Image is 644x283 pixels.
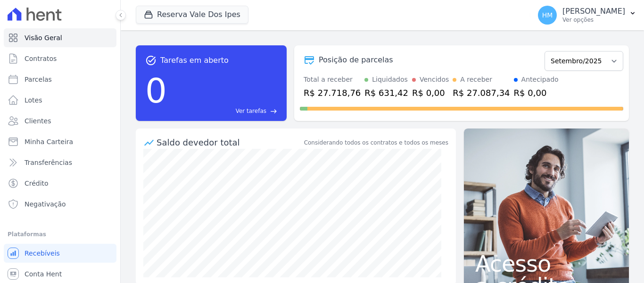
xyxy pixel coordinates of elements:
[4,244,116,263] a: Recebíveis
[304,86,361,99] div: R$ 27.718,76
[236,107,266,115] span: Ver tarefas
[25,249,60,258] span: Recebíveis
[4,91,116,110] a: Lotes
[562,7,625,16] p: [PERSON_NAME]
[304,138,448,147] div: Considerando todos os contratos e todos os meses
[372,75,408,85] div: Liquidados
[4,70,116,89] a: Parcelas
[145,66,167,115] div: 0
[460,75,492,85] div: A receber
[521,75,559,85] div: Antecipado
[171,107,277,115] a: Ver tarefas east
[542,12,553,18] span: HM
[4,153,116,172] a: Transferências
[25,199,66,209] span: Negativação
[4,132,116,151] a: Minha Carteira
[420,75,449,85] div: Vencidos
[412,86,449,99] div: R$ 0,00
[4,49,116,68] a: Contratos
[25,95,42,105] span: Lotes
[157,136,302,149] div: Saldo devedor total
[304,75,361,85] div: Total a receber
[562,16,625,24] p: Ver opções
[25,137,73,146] span: Minha Carteira
[4,111,116,130] a: Clientes
[4,174,116,193] a: Crédito
[270,108,277,115] span: east
[25,33,62,43] span: Visão Geral
[25,54,57,63] span: Contratos
[364,86,408,99] div: R$ 631,42
[475,252,618,275] span: Acesso
[25,269,62,279] span: Conta Hent
[136,6,248,24] button: Reserva Vale Dos Ipes
[25,75,52,84] span: Parcelas
[4,28,116,47] a: Visão Geral
[530,2,644,28] button: HM [PERSON_NAME] Ver opções
[160,55,229,66] span: Tarefas em aberto
[4,195,116,214] a: Negativação
[319,54,393,66] div: Posição de parcelas
[453,86,510,99] div: R$ 27.087,34
[8,229,113,240] div: Plataformas
[25,116,51,126] span: Clientes
[514,86,559,99] div: R$ 0,00
[25,179,49,188] span: Crédito
[145,55,157,66] span: task_alt
[25,158,72,167] span: Transferências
